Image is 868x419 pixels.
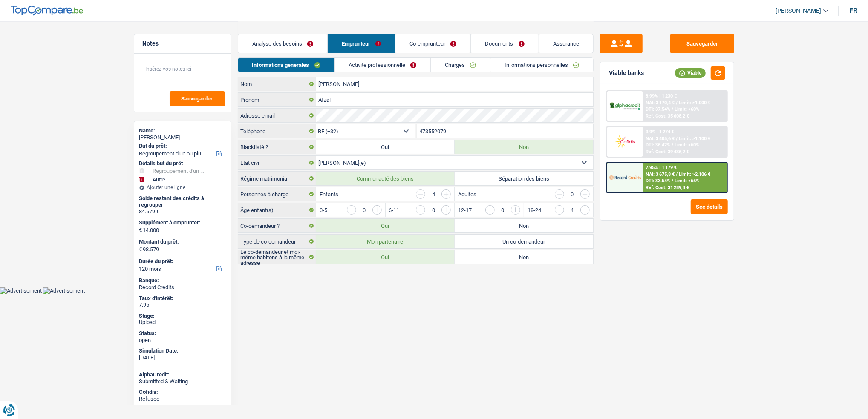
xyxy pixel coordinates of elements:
[539,34,593,53] a: Assurance
[335,58,430,72] a: Activité professionnelle
[455,250,593,264] label: Non
[316,140,455,154] label: Oui
[430,192,437,197] div: 4
[675,178,699,184] span: Limit: <65%
[675,106,699,112] span: Limit: <60%
[139,378,226,385] div: Submitted & Waiting
[43,287,85,294] img: Advertisement
[238,34,327,53] a: Analyse des besoins
[139,134,226,141] div: [PERSON_NAME]
[455,219,593,232] label: Non
[316,219,455,232] label: Oui
[646,172,675,177] span: NAI: 3 675,8 €
[609,169,641,185] img: Record Credits
[609,134,641,149] img: Cofidis
[675,142,699,148] span: Limit: <60%
[238,58,335,72] a: Informations générales
[672,106,673,112] span: /
[139,371,226,378] div: AlphaCredit:
[646,165,677,170] div: 7.95% | 1 179 €
[395,34,470,53] a: Co-emprunteur
[490,58,593,72] a: Informations personnelles
[646,136,675,141] span: NAI: 3 405,6 €
[139,396,226,402] div: Refused
[139,319,226,326] div: Upload
[417,124,593,138] input: 401020304
[676,172,678,177] span: /
[139,330,226,337] div: Status:
[455,172,593,185] label: Séparation des biens
[316,172,455,185] label: Communauté des biens
[238,172,316,185] label: Régime matrimonial
[238,219,316,232] label: Co-demandeur ?
[328,34,395,53] a: Emprunteur
[139,389,226,396] div: Cofidis:
[676,136,678,141] span: /
[320,192,338,197] label: Enfants
[646,185,689,190] div: Ref. Cost: 31 289,4 €
[646,113,689,119] div: Ref. Cost: 35 608,2 €
[679,100,710,106] span: Limit: >1.000 €
[238,156,316,169] label: État civil
[646,142,670,148] span: DTI: 36.42%
[316,250,455,264] label: Oui
[238,187,316,201] label: Personnes à charge
[455,235,593,248] label: Un co-demandeur
[455,140,593,154] label: Non
[139,160,226,167] div: Détails but du prêt
[646,129,674,135] div: 9.9% | 1 274 €
[238,93,316,106] label: Prénom
[238,203,316,217] label: Âge enfant(s)
[672,142,673,148] span: /
[139,127,226,134] div: Name:
[139,337,226,344] div: open
[139,301,226,308] div: 7.95
[238,140,316,154] label: Blacklisté ?
[609,101,641,111] img: AlphaCredit
[675,68,706,77] div: Viable
[769,4,828,18] a: [PERSON_NAME]
[568,192,576,197] div: 0
[676,100,678,106] span: /
[670,34,734,53] button: Sauvegarder
[139,143,224,149] label: But du prêt:
[238,250,316,264] label: Le co-demandeur et moi-même habitons à la même adresse
[139,219,224,226] label: Supplément à emprunter:
[646,149,689,155] div: Ref. Cost: 39 436,2 €
[139,195,226,208] div: Solde restant des crédits à regrouper
[139,354,226,361] div: [DATE]
[679,136,710,141] span: Limit: >1.100 €
[672,178,673,184] span: /
[776,7,821,14] span: [PERSON_NAME]
[458,192,476,197] label: Adultes
[609,69,644,77] div: Viable banks
[471,34,538,53] a: Documents
[646,100,675,106] span: NAI: 3 170,4 €
[11,6,83,16] img: TopCompare Logo
[139,184,226,190] div: Ajouter une ligne
[316,235,455,248] label: Mon partenaire
[238,124,316,138] label: Téléphone
[679,172,710,177] span: Limit: >2.106 €
[646,93,677,99] div: 8.99% | 1 230 €
[139,277,226,284] div: Banque:
[170,91,225,106] button: Sauvegarder
[646,106,670,112] span: DTI: 37.54%
[139,227,142,233] span: €
[182,96,213,101] span: Sauvegarder
[238,109,316,122] label: Adresse email
[139,246,142,253] span: €
[139,313,226,319] div: Stage:
[139,208,226,215] div: 84.579 €
[139,238,224,245] label: Montant du prêt:
[360,207,368,213] div: 0
[143,40,222,47] h5: Notes
[238,235,316,248] label: Type de co-demandeur
[646,178,670,184] span: DTI: 33.54%
[238,77,316,91] label: Nom
[139,295,226,302] div: Taux d'intérêt:
[139,284,226,291] div: Record Credits
[691,199,728,214] button: See details
[139,258,224,265] label: Durée du prêt:
[320,207,327,213] label: 0-5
